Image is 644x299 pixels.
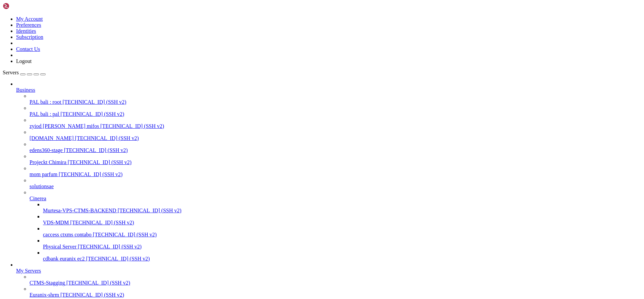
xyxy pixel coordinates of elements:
[30,177,641,190] li: solutionsae
[30,135,74,141] span: [DOMAIN_NAME]
[43,238,641,250] li: Physical Server [TECHNICAL_ID] (SSH v2)
[43,220,69,225] span: VDS-MDM
[16,34,43,40] a: Subscription
[60,111,124,117] span: [TECHNICAL_ID] (SSH v2)
[86,256,150,261] span: [TECHNICAL_ID] (SSH v2)
[30,292,59,298] span: Euranix-shrm
[43,244,641,250] a: Physical Server [TECHNICAL_ID] (SSH v2)
[30,171,57,177] span: mom parfum
[30,183,54,189] span: solutionsae
[43,256,641,262] a: cdbank euranix ec2 [TECHNICAL_ID] (SSH v2)
[43,226,641,238] li: caccess ctxms contabo [TECHNICAL_ID] (SSH v2)
[30,159,66,165] span: Projeckt Chimira
[30,123,641,129] a: zyiod [PERSON_NAME] mifos [TECHNICAL_ID] (SSH v2)
[30,141,641,153] li: edens360-stage [TECHNICAL_ID] (SSH v2)
[30,99,641,105] a: PAL bali : root [TECHNICAL_ID] (SSH v2)
[16,46,40,52] a: Contact Us
[62,99,126,105] span: [TECHNICAL_ID] (SSH v2)
[30,274,641,286] li: CTMS-Stagging [TECHNICAL_ID] (SSH v2)
[43,250,641,262] li: cdbank euranix ec2 [TECHNICAL_ID] (SSH v2)
[60,292,124,298] span: [TECHNICAL_ID] (SSH v2)
[30,153,641,165] li: Projeckt Chimira [TECHNICAL_ID] (SSH v2)
[30,280,641,286] a: CTMS-Stagging [TECHNICAL_ID] (SSH v2)
[16,28,36,34] a: Identities
[16,87,35,93] span: Business
[78,244,142,249] span: [TECHNICAL_ID] (SSH v2)
[66,280,130,286] span: [TECHNICAL_ID] (SSH v2)
[100,123,164,129] span: [TECHNICAL_ID] (SSH v2)
[30,117,641,129] li: zyiod [PERSON_NAME] mifos [TECHNICAL_ID] (SSH v2)
[30,292,641,298] a: Euranix-shrm [TECHNICAL_ID] (SSH v2)
[30,183,641,190] a: solutionsae
[16,81,641,262] li: Business
[30,286,641,298] li: Euranix-shrm [TECHNICAL_ID] (SSH v2)
[43,256,85,261] span: cdbank euranix ec2
[16,16,43,22] a: My Account
[93,232,157,237] span: [TECHNICAL_ID] (SSH v2)
[3,70,19,75] span: Servers
[16,22,41,28] a: Preferences
[30,165,641,177] li: mom parfum [TECHNICAL_ID] (SSH v2)
[3,70,46,75] a: Servers
[59,171,122,177] span: [TECHNICAL_ID] (SSH v2)
[70,220,134,225] span: [TECHNICAL_ID] (SSH v2)
[16,87,641,93] a: Business
[75,135,139,141] span: [TECHNICAL_ID] (SSH v2)
[30,111,641,117] a: PAL bali : pal [TECHNICAL_ID] (SSH v2)
[43,244,76,249] span: Physical Server
[30,99,61,105] span: PAL bali : root
[16,58,32,64] a: Logout
[43,214,641,226] li: VDS-MDM [TECHNICAL_ID] (SSH v2)
[30,147,63,153] span: edens360-stage
[68,159,131,165] span: [TECHNICAL_ID] (SSH v2)
[43,232,92,237] span: caccess ctxms contabo
[30,111,59,117] span: PAL bali : pal
[30,159,641,165] a: Projeckt Chimira [TECHNICAL_ID] (SSH v2)
[118,208,181,213] span: [TECHNICAL_ID] (SSH v2)
[43,208,641,214] a: Murtesa-VPS-CTMS-BACKEND [TECHNICAL_ID] (SSH v2)
[30,196,641,202] a: Cinerea
[30,147,641,153] a: edens360-stage [TECHNICAL_ID] (SSH v2)
[43,232,641,238] a: caccess ctxms contabo [TECHNICAL_ID] (SSH v2)
[30,171,641,177] a: mom parfum [TECHNICAL_ID] (SSH v2)
[43,220,641,226] a: VDS-MDM [TECHNICAL_ID] (SSH v2)
[30,196,46,201] span: Cinerea
[30,190,641,262] li: Cinerea
[30,280,65,286] span: CTMS-Stagging
[43,202,641,214] li: Murtesa-VPS-CTMS-BACKEND [TECHNICAL_ID] (SSH v2)
[30,135,641,141] a: [DOMAIN_NAME] [TECHNICAL_ID] (SSH v2)
[30,123,99,129] span: zyiod [PERSON_NAME] mifos
[3,3,41,9] img: Shellngn
[30,93,641,105] li: PAL bali : root [TECHNICAL_ID] (SSH v2)
[64,147,128,153] span: [TECHNICAL_ID] (SSH v2)
[30,129,641,141] li: [DOMAIN_NAME] [TECHNICAL_ID] (SSH v2)
[16,268,641,274] a: My Servers
[43,208,116,213] span: Murtesa-VPS-CTMS-BACKEND
[16,268,41,274] span: My Servers
[30,105,641,117] li: PAL bali : pal [TECHNICAL_ID] (SSH v2)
